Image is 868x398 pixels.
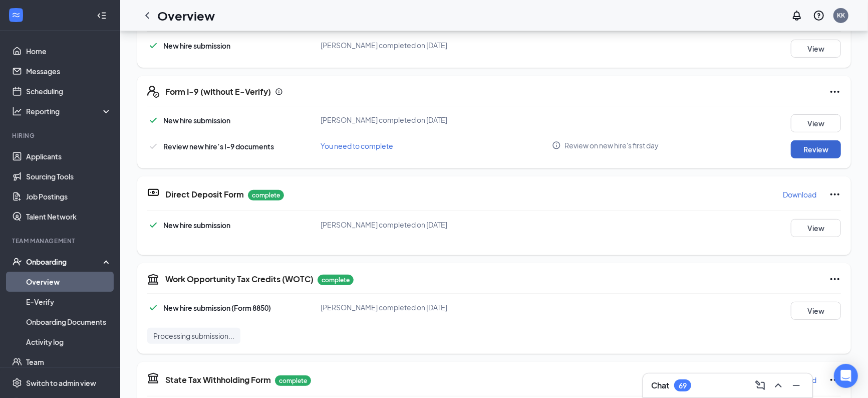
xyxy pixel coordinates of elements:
div: Team Management [12,237,110,245]
p: complete [248,190,284,201]
svg: ChevronLeft [141,10,153,22]
a: Overview [26,272,112,292]
svg: WorkstreamLogo [11,10,21,20]
svg: TaxGovernmentIcon [147,273,159,285]
span: [PERSON_NAME] completed on [DATE] [321,41,447,50]
svg: Ellipses [829,374,841,386]
svg: ComposeMessage [754,379,766,391]
svg: Collapse [97,11,107,21]
p: complete [318,275,354,285]
svg: TaxGovernmentIcon [147,372,159,384]
span: You need to complete [321,141,393,150]
h5: Work Opportunity Tax Credits (WOTC) [165,274,314,285]
svg: Settings [12,378,22,388]
a: Onboarding Documents [26,312,112,332]
h5: Form I-9 (without E-Verify) [165,86,271,97]
svg: Info [275,88,283,96]
svg: QuestionInfo [813,10,825,22]
svg: Ellipses [829,188,841,201]
div: Open Intercom Messenger [834,364,858,388]
span: Review new hire’s I-9 documents [163,142,274,151]
span: New hire submission [163,116,230,125]
h3: Chat [651,380,669,391]
div: Reporting [26,106,112,116]
button: Download [782,186,817,203]
button: Review [791,140,841,158]
svg: Analysis [12,106,22,116]
span: [PERSON_NAME] completed on [DATE] [321,220,447,229]
button: ComposeMessage [752,377,768,393]
svg: Ellipses [829,273,841,285]
p: Download [783,189,816,200]
a: Sourcing Tools [26,166,112,186]
svg: Info [552,141,561,150]
button: Minimize [788,377,804,393]
svg: DirectDepositIcon [147,186,159,198]
span: New hire submission [163,221,230,230]
a: Messages [26,61,112,81]
a: Home [26,41,112,61]
h1: Overview [157,7,215,24]
a: Job Postings [26,186,112,207]
svg: Minimize [790,379,802,391]
a: Talent Network [26,207,112,227]
span: [PERSON_NAME] completed on [DATE] [321,115,447,124]
svg: FormI9EVerifyIcon [147,86,159,98]
svg: Checkmark [147,114,159,126]
span: Review on new hire's first day [564,140,659,150]
a: Activity log [26,332,112,352]
a: E-Verify [26,292,112,312]
span: Processing submission... [153,331,234,341]
a: Team [26,352,112,372]
span: New hire submission (Form 8850) [163,303,271,312]
a: Applicants [26,146,112,166]
svg: Checkmark [147,140,159,152]
svg: Checkmark [147,219,159,231]
a: Scheduling [26,81,112,101]
p: complete [275,375,311,386]
button: View [791,302,841,320]
div: Switch to admin view [26,378,96,388]
svg: UserCheck [12,257,22,267]
span: [PERSON_NAME] completed on [DATE] [321,303,447,312]
div: Hiring [12,131,110,140]
svg: Checkmark [147,40,159,52]
div: Onboarding [26,257,103,267]
button: View [791,40,841,58]
button: ChevronUp [770,377,786,393]
button: View [791,114,841,132]
span: New hire submission [163,41,230,50]
h5: Direct Deposit Form [165,189,244,200]
button: View [791,219,841,237]
h5: State Tax Withholding Form [165,374,271,385]
button: Download [782,372,817,388]
svg: Ellipses [829,86,841,98]
svg: Checkmark [147,302,159,314]
svg: ChevronUp [772,379,784,391]
svg: Notifications [791,10,803,22]
div: KK [837,11,845,20]
div: 69 [679,381,687,390]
